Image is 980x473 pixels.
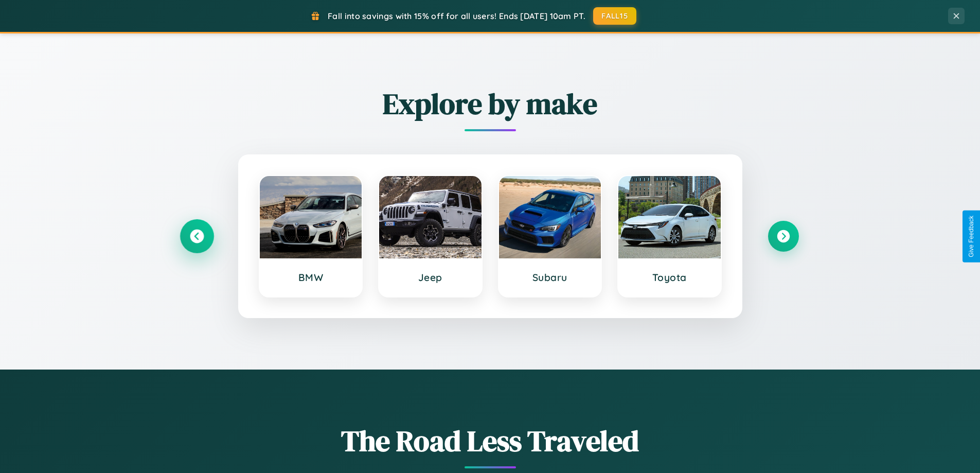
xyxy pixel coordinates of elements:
[328,11,585,21] span: Fall into savings with 15% off for all users! Ends [DATE] 10am PT.
[270,271,352,284] h3: BMW
[389,271,471,284] h3: Jeep
[182,421,799,461] h1: The Road Less Traveled
[629,271,710,284] h3: Toyota
[968,216,975,257] div: Give Feedback
[509,271,591,284] h3: Subaru
[593,7,636,25] button: FALL15
[182,84,799,124] h2: Explore by make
